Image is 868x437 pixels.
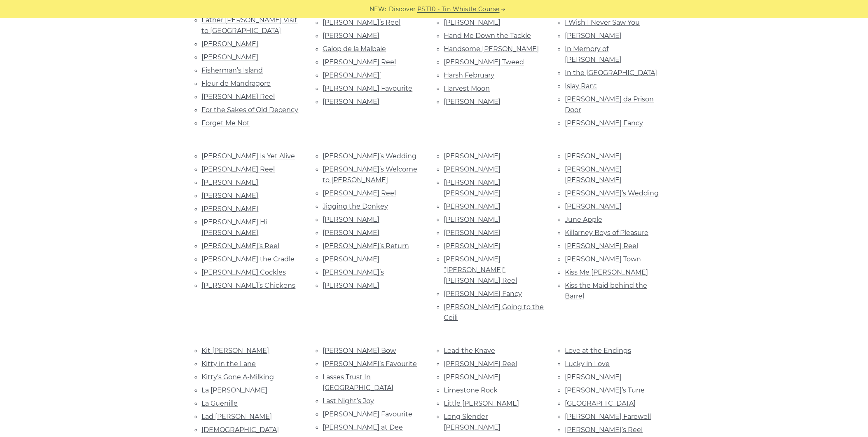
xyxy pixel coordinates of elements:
a: [PERSON_NAME] [202,179,259,186]
a: [PERSON_NAME] Reel [323,189,396,197]
a: [PERSON_NAME] [565,202,622,210]
a: Love at the Endings [565,347,632,355]
a: [PERSON_NAME] [565,373,622,381]
a: [PERSON_NAME] Fancy [444,290,522,298]
a: [PERSON_NAME] [202,192,259,200]
a: [PERSON_NAME] Cockles [202,268,286,276]
a: Harvest Moon [444,85,490,92]
a: [PERSON_NAME] [202,205,259,213]
a: Kit [PERSON_NAME] [202,347,269,355]
a: [PERSON_NAME] [444,373,501,381]
a: [PERSON_NAME] Favourite [323,410,413,418]
a: [PERSON_NAME] [323,98,380,106]
a: [PERSON_NAME] [202,40,259,48]
a: [PERSON_NAME] da Prison Door [565,95,654,114]
a: [PERSON_NAME] at Dee [323,423,403,431]
a: [PERSON_NAME] [323,229,380,237]
a: [PERSON_NAME] Hi [PERSON_NAME] [202,218,267,237]
a: Fisherman’s Island [202,66,263,74]
a: [PERSON_NAME] Reel [202,165,275,173]
a: [PERSON_NAME] [444,19,501,26]
a: [PERSON_NAME]’s Wedding [565,189,659,197]
a: [PERSON_NAME] [323,282,380,289]
a: Kitty in the Lane [202,360,256,368]
a: [PERSON_NAME]’ [323,71,381,79]
a: For the Sakes of Old Decency [202,106,299,114]
a: [PERSON_NAME] Reel [444,360,517,368]
a: [PERSON_NAME] [323,255,380,263]
a: [PERSON_NAME] Bow [323,347,396,355]
a: [PERSON_NAME]’s Wedding [323,152,417,160]
a: Fleur de Mandragore [202,80,271,87]
a: [PERSON_NAME]’s Return [323,242,409,250]
a: [PERSON_NAME] [444,216,501,223]
a: [GEOGRAPHIC_DATA] [565,399,636,407]
a: [PERSON_NAME] Going to the Ceili [444,303,544,322]
a: [PERSON_NAME] [202,53,259,61]
a: [PERSON_NAME] [565,152,622,160]
a: [PERSON_NAME] [444,98,501,106]
a: Harsh February [444,71,495,79]
a: [PERSON_NAME]’s Welcome to [PERSON_NAME] [323,165,418,184]
a: [PERSON_NAME] [565,32,622,40]
a: [PERSON_NAME] [444,229,501,237]
a: Kitty’s Gone A-Milking [202,373,274,381]
a: June Apple [565,216,603,223]
a: [PERSON_NAME] [323,216,380,223]
a: Last Night’s Joy [323,397,374,405]
a: [PERSON_NAME] Farewell [565,413,651,421]
a: [PERSON_NAME] Reel [323,58,396,66]
a: [PERSON_NAME] [444,152,501,160]
a: Galop de la Malbaie [323,45,386,53]
a: Handsome [PERSON_NAME] [444,45,539,53]
a: Kiss the Maid behind the Barrel [565,282,648,300]
a: [PERSON_NAME]’s Favourite [323,360,417,368]
a: [PERSON_NAME] [444,165,501,173]
a: Long Slender [PERSON_NAME] [444,413,501,431]
a: [PERSON_NAME] Favourite [323,85,413,92]
a: [PERSON_NAME] Is Yet Alive [202,152,295,160]
a: [PERSON_NAME]’s [323,268,384,276]
a: [PERSON_NAME] “[PERSON_NAME]” [PERSON_NAME] Reel [444,255,517,284]
a: [PERSON_NAME] [PERSON_NAME] [565,165,622,184]
a: I Wish I Never Saw You [565,19,640,26]
a: Forget Me Not [202,119,250,127]
a: In the [GEOGRAPHIC_DATA] [565,69,657,77]
a: [PERSON_NAME]’s Tune [565,386,645,394]
a: Lucky in Love [565,360,610,368]
a: [PERSON_NAME] Town [565,255,641,263]
a: [PERSON_NAME] [444,242,501,250]
a: PST10 - Tin Whistle Course [417,5,500,14]
a: [PERSON_NAME] [323,32,380,40]
span: Discover [389,5,416,14]
a: Killarney Boys of Pleasure [565,229,649,237]
a: [PERSON_NAME] [444,202,501,210]
a: Kiss Me [PERSON_NAME] [565,268,648,276]
a: Jigging the Donkey [323,202,388,210]
a: [PERSON_NAME] Tweed [444,58,524,66]
a: [PERSON_NAME]’s Reel [565,426,643,434]
a: [PERSON_NAME]’s Reel [323,19,401,26]
a: Lead the Knave [444,347,496,355]
a: In Memory of [PERSON_NAME] [565,45,622,63]
span: NEW: [370,5,386,14]
a: [PERSON_NAME] Reel [202,93,275,101]
a: [PERSON_NAME] [PERSON_NAME] [444,179,501,197]
a: [PERSON_NAME]’s Chickens [202,282,296,289]
a: La Guenille [202,399,238,407]
a: Lasses Trust In [GEOGRAPHIC_DATA] [323,373,394,392]
a: Little [PERSON_NAME] [444,399,519,407]
a: Islay Rant [565,82,597,90]
a: Hand Me Down the Tackle [444,32,531,40]
a: La [PERSON_NAME] [202,386,268,394]
a: [PERSON_NAME] Reel [565,242,639,250]
a: [PERSON_NAME] the Cradle [202,255,295,263]
a: Limestone Rock [444,386,498,394]
a: [PERSON_NAME]’s Reel [202,242,280,250]
a: [PERSON_NAME] Fancy [565,119,643,127]
a: Lad [PERSON_NAME] [202,413,272,421]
